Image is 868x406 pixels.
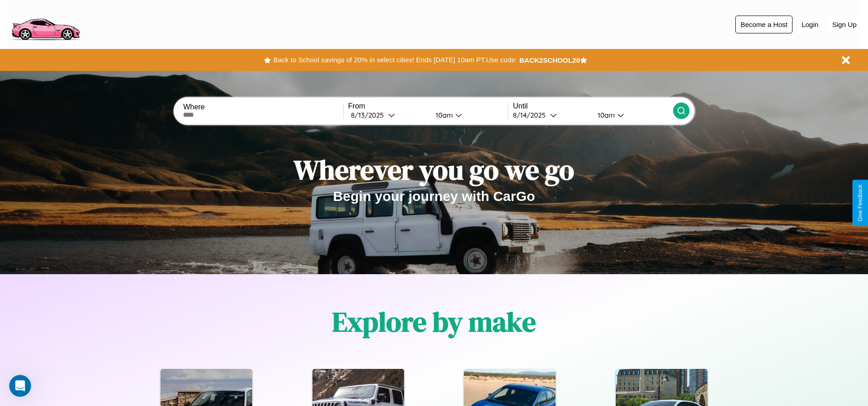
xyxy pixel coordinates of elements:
[519,56,580,64] b: BACK2SCHOOL20
[348,102,508,110] label: From
[7,5,84,43] img: logo
[735,16,793,33] button: Become a Host
[513,111,550,119] div: 8 / 14 / 2025
[513,102,673,110] label: Until
[271,54,519,66] button: Back to School savings of 20% in select cities! Ends [DATE] 10am PT.Use code:
[183,103,343,111] label: Where
[828,16,861,33] button: Sign Up
[332,303,536,341] h1: Explore by make
[593,111,617,119] div: 10am
[348,110,428,120] button: 8/13/2025
[431,111,455,119] div: 10am
[797,16,823,33] button: Login
[351,111,388,119] div: 8 / 13 / 2025
[9,375,31,397] iframe: Intercom live chat
[428,110,508,120] button: 10am
[857,184,863,222] div: Give Feedback
[590,110,673,120] button: 10am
